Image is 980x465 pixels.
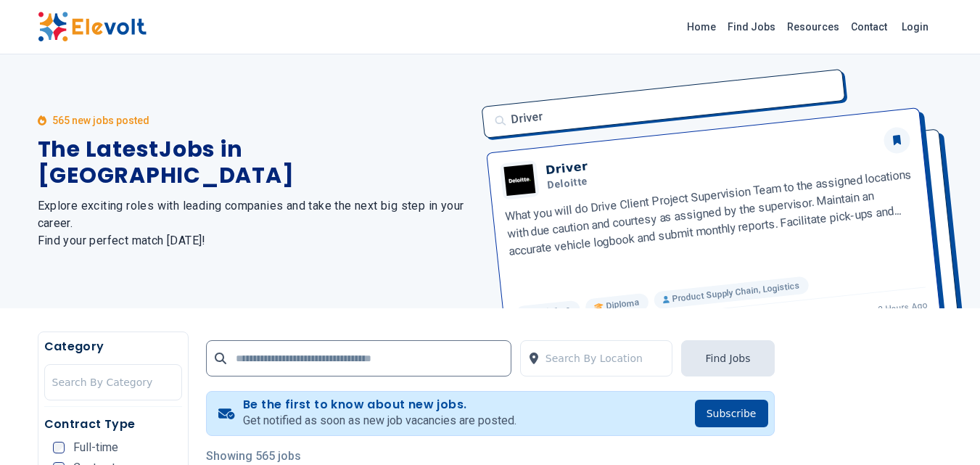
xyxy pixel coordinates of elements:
button: Find Jobs [681,340,774,376]
h5: Category [44,338,182,355]
a: Home [681,15,722,38]
a: Find Jobs [722,15,781,38]
h1: The Latest Jobs in [GEOGRAPHIC_DATA] [38,136,473,189]
h5: Contract Type [44,416,182,433]
p: Showing 565 jobs [206,448,775,465]
input: Full-time [53,442,65,453]
h4: Be the first to know about new jobs. [243,398,516,412]
img: Elevolt [38,12,147,42]
p: 565 new jobs posted [52,113,149,128]
p: Get notified as soon as new job vacancies are posted. [243,412,516,429]
span: Full-time [73,442,118,453]
h2: Explore exciting roles with leading companies and take the next big step in your career. Find you... [38,197,473,250]
a: Login [893,12,937,41]
a: Contact [845,15,893,38]
a: Resources [781,15,845,38]
button: Subscribe [695,400,768,427]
